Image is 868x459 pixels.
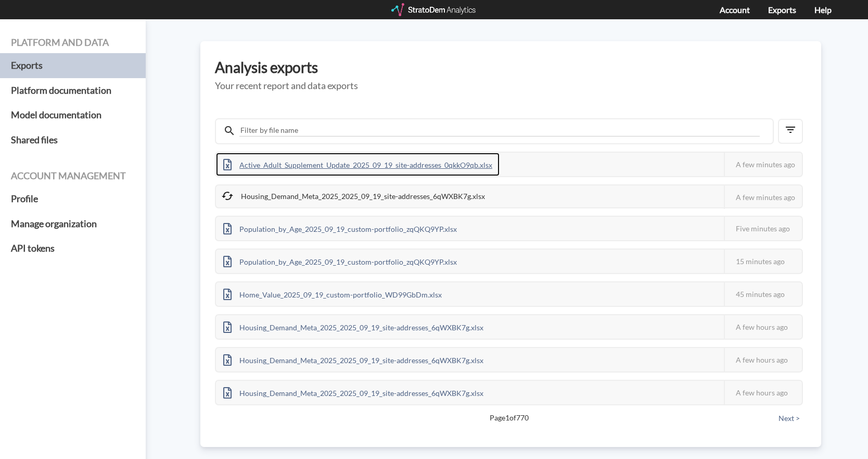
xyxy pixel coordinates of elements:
[11,187,135,212] a: Profile
[216,250,464,273] div: Population_by_Age_2025_09_19_custom-portfolio_zqQKQ9YP.xlsx
[724,315,802,339] div: A few hours ago
[216,315,491,339] div: Housing_Demand_Meta_2025_2025_09_19_site-addresses_6qWXBK7g.xlsx
[251,413,767,423] span: Page 1 of 770
[11,212,135,237] a: Manage organization
[216,256,464,265] a: Population_by_Age_2025_09_19_custom-portfolio_zqQKQ9YP.xlsx
[216,354,491,363] a: Housing_Demand_Meta_2025_2025_09_19_site-addresses_6qWXBK7g.xlsx
[768,5,796,15] a: Exports
[775,413,803,424] button: Next >
[216,223,464,232] a: Population_by_Age_2025_09_19_custom-portfolio_zqQKQ9YP.xlsx
[216,348,491,371] div: Housing_Demand_Meta_2025_2025_09_19_site-addresses_6qWXBK7g.xlsx
[724,217,802,240] div: Five minutes ago
[215,59,807,76] h3: Analysis exports
[724,153,802,176] div: A few minutes ago
[216,153,500,176] div: Active_Adult_Supplement_Update_2025_09_19_site-addresses_0qkkO9qb.xlsx
[11,78,135,103] a: Platform documentation
[216,217,464,240] div: Population_by_Age_2025_09_19_custom-portfolio_zqQKQ9YP.xlsx
[216,321,491,330] a: Housing_Demand_Meta_2025_2025_09_19_site-addresses_6qWXBK7g.xlsx
[239,125,760,137] input: Filter by file name
[11,171,135,181] h4: Account management
[216,159,500,168] a: Active_Adult_Supplement_Update_2025_09_19_site-addresses_0qkkO9qb.xlsx
[11,128,135,153] a: Shared files
[720,5,750,15] a: Account
[724,282,802,306] div: 45 minutes ago
[11,236,135,261] a: API tokens
[216,282,449,306] div: Home_Value_2025_09_19_custom-portfolio_WD99GbDm.xlsx
[216,381,491,404] div: Housing_Demand_Meta_2025_2025_09_19_site-addresses_6qWXBK7g.xlsx
[724,348,802,371] div: A few hours ago
[216,387,491,396] a: Housing_Demand_Meta_2025_2025_09_19_site-addresses_6qWXBK7g.xlsx
[216,185,492,207] div: Housing_Demand_Meta_2025_2025_09_19_site-addresses_6qWXBK7g.xlsx
[216,289,449,297] a: Home_Value_2025_09_19_custom-portfolio_WD99GbDm.xlsx
[11,103,135,128] a: Model documentation
[11,38,135,48] h4: Platform and data
[724,185,802,209] div: A few minutes ago
[724,250,802,273] div: 15 minutes ago
[11,53,135,78] a: Exports
[814,5,832,15] a: Help
[724,381,802,404] div: A few hours ago
[215,81,807,91] h5: Your recent report and data exports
